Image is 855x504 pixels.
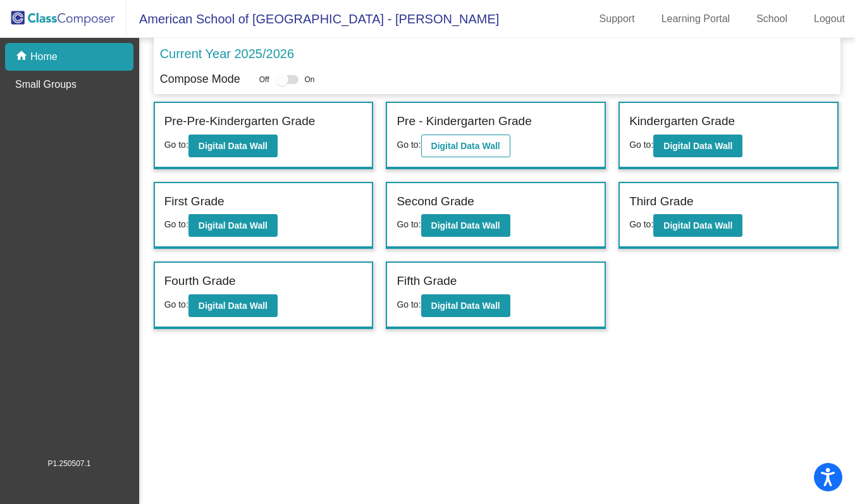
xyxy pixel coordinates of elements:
[663,220,732,231] b: Digital Data Wall
[746,9,797,29] a: School
[164,299,188,309] span: Go to:
[431,141,500,151] b: Digital Data Wall
[421,294,510,317] button: Digital Data Wall
[126,9,499,29] span: American School of [GEOGRAPHIC_DATA] - [PERSON_NAME]
[259,74,269,85] span: Off
[15,77,77,92] p: Small Groups
[653,135,742,157] button: Digital Data Wall
[663,141,732,151] b: Digital Data Wall
[397,272,457,291] label: Fifth Grade
[397,219,421,229] span: Go to:
[30,49,58,64] p: Home
[629,219,653,229] span: Go to:
[397,112,531,131] label: Pre - Kindergarten Grade
[164,272,236,291] label: Fourth Grade
[653,214,742,237] button: Digital Data Wall
[15,49,30,64] mat-icon: home
[629,193,693,211] label: Third Grade
[397,140,421,150] span: Go to:
[589,9,645,29] a: Support
[199,141,268,151] b: Digital Data Wall
[164,219,188,229] span: Go to:
[160,71,240,88] p: Compose Mode
[188,214,278,237] button: Digital Data Wall
[804,9,855,29] a: Logout
[629,112,735,131] label: Kindergarten Grade
[188,135,278,157] button: Digital Data Wall
[421,135,510,157] button: Digital Data Wall
[188,294,278,317] button: Digital Data Wall
[431,301,500,311] b: Digital Data Wall
[629,140,653,150] span: Go to:
[164,112,316,131] label: Pre-Pre-Kindergarten Grade
[397,299,421,309] span: Go to:
[397,193,474,211] label: Second Grade
[164,193,225,211] label: First Grade
[199,220,268,231] b: Digital Data Wall
[651,9,741,29] a: Learning Portal
[164,140,188,150] span: Go to:
[160,44,294,63] p: Current Year 2025/2026
[305,74,315,85] span: On
[421,214,510,237] button: Digital Data Wall
[199,301,268,311] b: Digital Data Wall
[431,220,500,231] b: Digital Data Wall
